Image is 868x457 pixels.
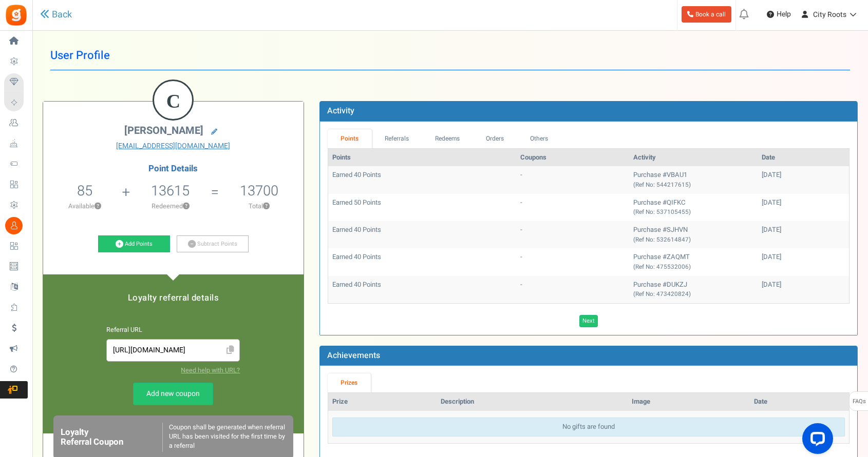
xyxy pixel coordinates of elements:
[240,183,278,198] h5: 13700
[774,9,791,19] span: Help
[633,263,691,271] small: (Ref No: 475532006)
[222,342,239,360] span: Click to Copy
[328,373,371,392] a: Prizes
[98,235,170,253] a: Add Points
[53,293,293,303] h5: Loyalty referral details
[177,235,249,253] a: Subtract Points
[813,9,846,20] span: City Roots
[106,327,240,334] h6: Referral URL
[328,194,516,221] td: Earned 50 Points
[762,225,845,235] div: [DATE]
[181,366,240,375] a: Need help with URL?
[328,221,516,248] td: Earned 40 Points
[50,41,850,70] h1: User Profile
[629,221,758,248] td: Purchase #SJHVN
[629,248,758,275] td: Purchase #ZAQMT
[131,202,210,211] p: Redeemed
[629,276,758,303] td: Purchase #DUKZJ
[682,6,731,23] a: Book a call
[763,6,795,23] a: Help
[629,194,758,221] td: Purchase #QIFKC
[95,203,101,210] button: ?
[5,4,28,27] img: Gratisfaction
[328,393,437,411] th: Prize
[133,383,213,405] a: Add new coupon
[124,123,203,138] span: [PERSON_NAME]
[151,183,190,198] h5: 13615
[328,149,516,167] th: Points
[852,392,866,411] span: FAQs
[473,129,517,148] a: Orders
[762,280,845,290] div: [DATE]
[43,164,304,173] h4: Point Details
[154,81,192,121] figcaption: C
[372,129,422,148] a: Referrals
[516,248,630,275] td: -
[762,252,845,262] div: [DATE]
[61,428,162,447] h6: Loyalty Referral Coupon
[762,170,845,180] div: [DATE]
[437,393,628,411] th: Description
[327,105,354,117] b: Activity
[628,393,750,411] th: Image
[758,149,849,167] th: Date
[633,290,691,299] small: (Ref No: 473420824)
[633,235,691,244] small: (Ref No: 532614847)
[77,181,92,201] span: 85
[48,202,121,211] p: Available
[516,166,630,193] td: -
[327,349,380,362] b: Achievements
[328,276,516,303] td: Earned 40 Points
[183,203,190,210] button: ?
[633,208,691,216] small: (Ref No: 537105455)
[517,129,561,148] a: Others
[51,141,296,151] a: [EMAIL_ADDRESS][DOMAIN_NAME]
[328,248,516,275] td: Earned 40 Points
[516,276,630,303] td: -
[516,221,630,248] td: -
[220,202,298,211] p: Total
[162,423,286,452] div: Coupon shall be generated when referral URL has been visited for the first time by a referral
[516,194,630,221] td: -
[633,181,691,189] small: (Ref No: 544217615)
[328,166,516,193] td: Earned 40 Points
[332,418,845,436] div: No gifts are found
[629,166,758,193] td: Purchase #VBAU1
[579,315,598,327] a: Next
[762,198,845,208] div: [DATE]
[516,149,630,167] th: Coupons
[750,393,849,411] th: Date
[263,203,270,210] button: ?
[422,129,473,148] a: Redeems
[629,149,758,167] th: Activity
[328,129,372,148] a: Points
